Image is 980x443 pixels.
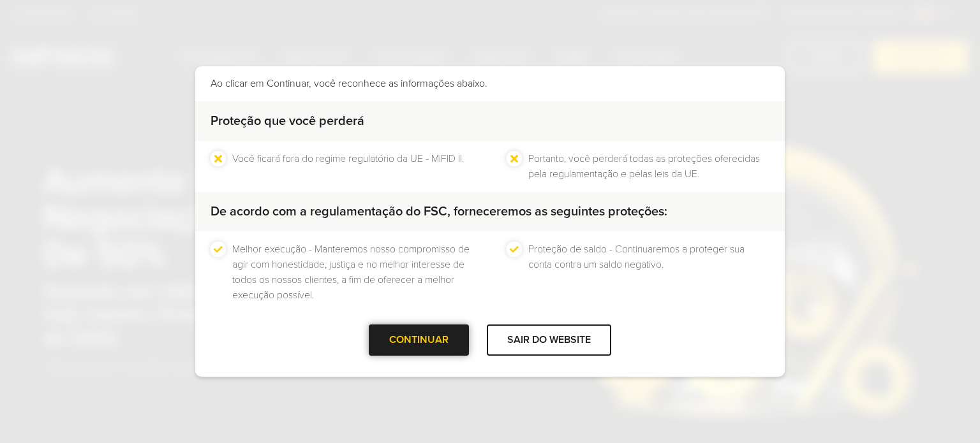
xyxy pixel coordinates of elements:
[369,324,469,356] div: CONTINUAR
[211,113,364,129] strong: Proteção que você perderá
[528,242,769,303] li: Proteção de saldo - Continuaremos a proteger sua conta contra um saldo negativo.
[211,204,667,219] strong: De acordo com a regulamentação do FSC, forneceremos as seguintes proteções:
[487,324,611,356] div: SAIR DO WEBSITE
[232,151,464,182] li: Você ficará fora do regime regulatório da UE - MiFID II.
[528,151,769,182] li: Portanto, você perderá todas as proteções oferecidas pela regulamentação e pelas leis da UE.
[232,242,473,303] li: Melhor execução - Manteremos nosso compromisso de agir com honestidade, justiça e no melhor inter...
[211,76,769,91] p: Ao clicar em Continuar, você reconhece as informações abaixo.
